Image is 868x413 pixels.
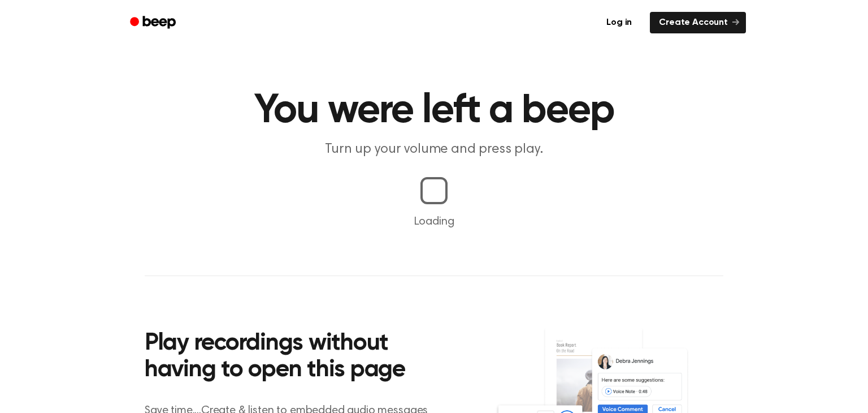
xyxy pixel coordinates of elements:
[217,140,651,159] p: Turn up your volume and press play.
[145,330,449,384] h2: Play recordings without having to open this page
[145,91,723,131] h1: You were left a beep
[650,12,746,33] a: Create Account
[595,10,643,36] a: Log in
[14,213,854,230] p: Loading
[122,12,186,34] a: Beep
